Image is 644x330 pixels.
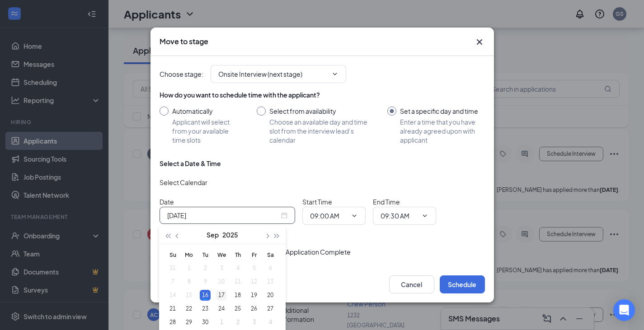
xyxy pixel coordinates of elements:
[381,211,418,221] input: End time
[265,290,276,301] div: 20
[246,248,262,261] th: Fr
[265,303,276,314] div: 27
[474,37,485,47] svg: Cross
[160,178,207,186] span: Select Calendar
[197,316,213,329] td: 2025-09-30
[373,198,400,206] span: End Time
[213,288,230,302] td: 2025-09-17
[216,317,227,328] div: 1
[249,290,259,301] div: 19
[265,317,276,328] div: 4
[165,302,181,316] td: 2025-09-21
[160,159,221,168] div: Select a Date & Time
[207,226,219,244] button: Sep
[183,303,194,314] div: 22
[230,316,246,329] td: 2025-10-02
[216,303,227,314] div: 24
[310,211,347,221] input: Start time
[246,288,262,302] td: 2025-09-19
[181,302,197,316] td: 2025-09-22
[302,198,332,206] span: Start Time
[249,317,259,328] div: 3
[160,198,174,206] span: Date
[160,90,485,99] div: How do you want to schedule time with the applicant?
[165,248,181,261] th: Su
[200,290,211,301] div: 16
[351,212,358,219] svg: ChevronDown
[246,316,262,329] td: 2025-10-03
[183,317,194,328] div: 29
[262,288,278,302] td: 2025-09-20
[230,248,246,261] th: Th
[167,210,279,220] input: Sep 16, 2025
[197,302,213,316] td: 2025-09-23
[216,290,227,301] div: 17
[160,37,208,46] h3: Move to stage
[200,317,211,328] div: 30
[389,275,434,293] button: Cancel
[249,303,259,314] div: 26
[331,70,338,78] svg: ChevronDown
[232,290,243,301] div: 18
[246,302,262,316] td: 2025-09-26
[181,248,197,261] th: Mo
[165,316,181,329] td: 2025-09-28
[197,248,213,261] th: Tu
[213,316,230,329] td: 2025-10-01
[230,288,246,302] td: 2025-09-18
[262,316,278,329] td: 2025-10-04
[213,248,230,261] th: We
[262,302,278,316] td: 2025-09-27
[167,317,178,328] div: 28
[613,299,635,321] div: Open Intercom Messenger
[181,316,197,329] td: 2025-09-29
[213,302,230,316] td: 2025-09-24
[262,248,278,261] th: Sa
[222,226,238,244] button: 2025
[232,303,243,314] div: 25
[230,302,246,316] td: 2025-09-25
[167,303,178,314] div: 21
[200,303,211,314] div: 23
[160,69,203,79] span: Choose stage :
[440,275,485,293] button: Schedule
[197,288,213,302] td: 2025-09-16
[232,317,243,328] div: 2
[474,37,485,47] button: Close
[421,212,428,219] svg: ChevronDown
